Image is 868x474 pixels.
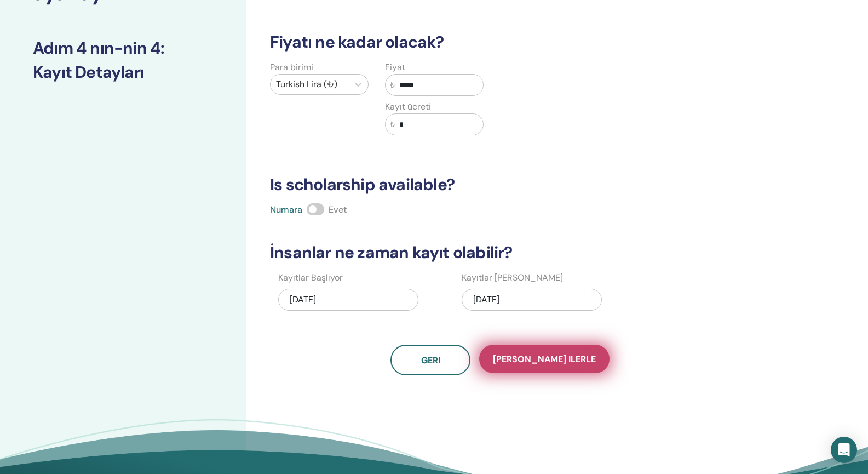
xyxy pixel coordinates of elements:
h3: Kayıt Detayları [33,62,214,82]
div: [DATE] [278,289,418,311]
div: Open Intercom Messenger [831,437,857,463]
h3: Adım 4 nın-nin 4 : [33,38,214,58]
span: [PERSON_NAME] ilerle [493,353,596,365]
span: ₺ [390,119,395,130]
label: Para birimi [270,61,313,74]
span: Numara [270,204,302,215]
h3: Fiyatı ne kadar olacak? [263,32,737,52]
span: Evet [329,204,347,215]
label: Kayıtlar [PERSON_NAME] [462,271,563,284]
label: Kayıt ücreti [385,100,431,113]
label: Fiyat [385,61,405,74]
div: [DATE] [462,289,602,311]
button: [PERSON_NAME] ilerle [479,345,610,373]
span: Geri [421,355,440,366]
button: Geri [390,345,470,375]
label: Kayıtlar Başlıyor [278,271,343,284]
span: ₺ [390,79,395,91]
h3: İnsanlar ne zaman kayıt olabilir? [263,243,737,262]
h3: Is scholarship available? [263,175,737,195]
